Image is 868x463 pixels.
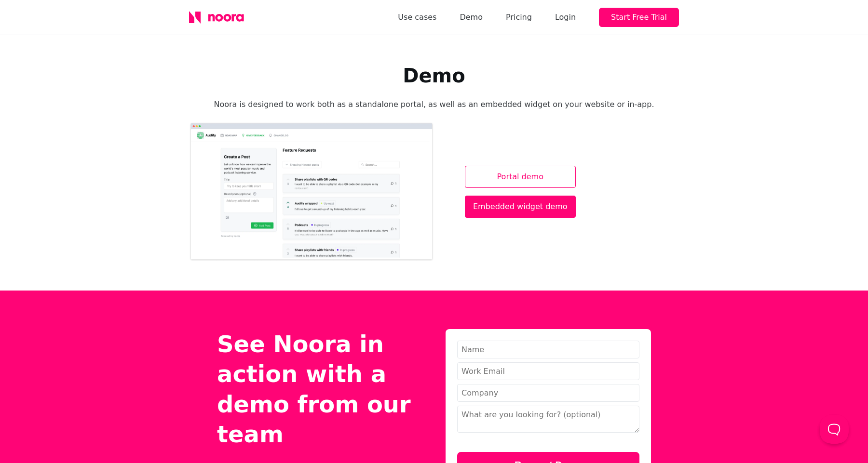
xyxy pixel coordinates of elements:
h2: See Noora in action with a demo from our team [217,329,422,450]
a: Demo [460,11,483,24]
input: Name [457,341,639,358]
a: Portal demo [465,166,576,188]
input: Work Email [457,362,639,380]
input: Company [457,384,639,402]
a: Embedded widget demo [465,196,576,218]
div: Login [555,11,576,24]
p: Noora is designed to work both as a standalone portal, as well as an embedded widget on your webs... [189,99,679,110]
button: Start Free Trial [599,8,679,27]
h1: Demo [189,64,679,87]
a: Use cases [398,11,436,24]
a: Pricing [506,11,532,24]
iframe: Help Scout Beacon - Open [820,415,849,444]
img: A preview of Noora's standalone portal [189,122,434,262]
